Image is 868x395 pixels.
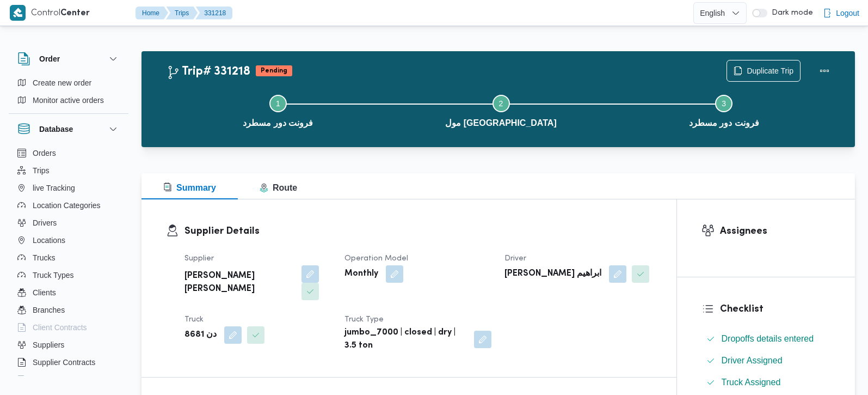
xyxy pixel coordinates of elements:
button: Suppliers [13,336,124,354]
span: Trips [33,164,50,177]
button: Database [17,123,120,136]
span: Location Categories [33,199,101,212]
span: Truck Type [344,316,384,323]
span: Dark mode [767,9,813,17]
b: Pending [261,68,287,74]
b: [PERSON_NAME] [PERSON_NAME] [184,270,294,296]
span: Summary [163,183,216,192]
span: Driver [504,255,526,262]
button: Truck Assigned [702,374,831,391]
h3: Order [39,52,60,65]
div: Order [9,74,128,113]
span: Clients [33,286,56,299]
span: Client Contracts [33,321,87,334]
span: 1 [276,99,280,108]
span: 3 [722,99,726,108]
span: 2 [499,99,503,108]
button: مول [GEOGRAPHIC_DATA] [390,82,613,138]
b: Monthly [344,268,378,281]
span: Orders [33,147,56,160]
button: Devices [13,371,124,388]
span: Devices [33,373,60,386]
span: Truck [184,316,204,323]
button: Trips [166,7,198,20]
button: Dropoffs details entered [702,330,831,348]
button: Monitor active orders [13,92,124,109]
button: 331218 [195,7,232,20]
h2: Trip# 331218 [167,65,250,79]
img: X8yXhbKr1z7QwAAAABJRU5ErkJggg== [10,5,26,21]
span: Supplier [184,255,214,262]
span: Duplicate Trip [747,64,793,77]
iframe: chat widget [11,351,46,384]
span: Create new order [33,76,91,89]
b: دن 8681 [184,329,217,342]
span: Dropoffs details entered [722,334,814,343]
button: live Tracking [13,179,124,197]
button: Actions [814,60,835,82]
button: Clients [13,284,124,301]
span: Supplier Contracts [33,356,95,369]
span: Driver Assigned [722,354,783,367]
button: Create new order [13,74,124,92]
span: Truck Assigned [722,376,781,389]
button: Truck Types [13,266,124,284]
span: Drivers [33,216,57,229]
span: Branches [33,303,65,317]
span: Trucks [33,251,55,264]
span: Route [260,183,297,192]
span: فرونت دور مسطرد [243,117,313,130]
span: Truck Assigned [722,378,781,387]
button: Duplicate Trip [727,60,801,82]
span: Dropoffs details entered [722,332,814,345]
button: Supplier Contracts [13,354,124,371]
span: فرونت دور مسطرد [689,117,759,130]
span: Operation Model [344,255,408,262]
button: Client Contracts [13,319,124,336]
button: Home [136,7,168,20]
button: Orders [13,144,124,162]
span: مول [GEOGRAPHIC_DATA] [445,117,556,130]
span: Pending [256,65,292,76]
b: Center [60,9,90,17]
span: Suppliers [33,338,64,351]
h3: Supplier Details [184,224,652,239]
button: Driver Assigned [702,352,831,369]
h3: Checklist [720,302,831,317]
button: فرونت دور مسطرد [612,82,835,138]
span: live Tracking [33,181,75,195]
span: Monitor active orders [33,94,104,107]
button: Order [17,52,120,65]
span: Truck Types [33,269,73,282]
button: Branches [13,301,124,319]
button: فرونت دور مسطرد [167,82,390,138]
span: Locations [33,234,65,247]
button: Logout [818,2,864,24]
h3: Assignees [720,224,831,239]
div: Database [9,144,128,380]
button: Trips [13,162,124,179]
button: Location Categories [13,197,124,214]
h3: Database [39,123,73,136]
span: Driver Assigned [722,356,783,365]
b: [PERSON_NAME] ابراهيم [504,268,601,281]
b: jumbo_7000 | closed | dry | 3.5 ton [344,326,466,353]
button: Locations [13,232,124,249]
button: Drivers [13,214,124,232]
span: Logout [836,7,859,20]
button: Trucks [13,249,124,266]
